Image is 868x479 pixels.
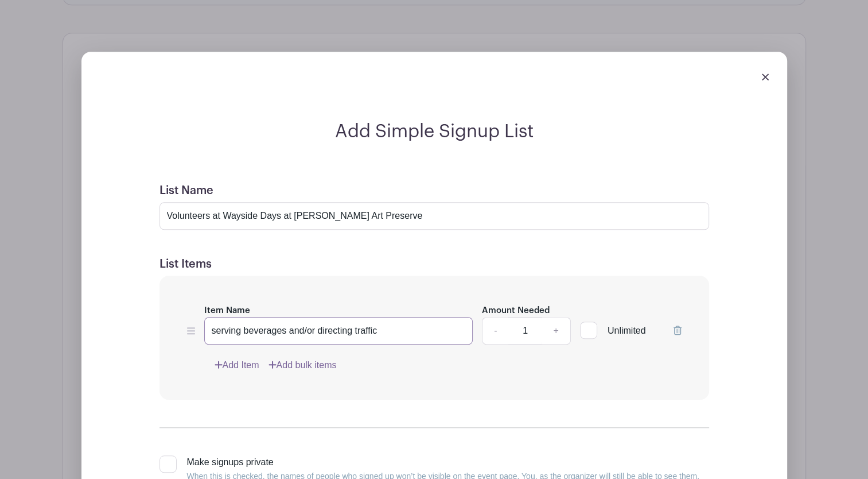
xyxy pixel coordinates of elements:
[146,121,723,142] h2: Add Simple Signup List
[762,74,769,80] img: close_button-5f87c8562297e5c2d7936805f587ecaba9071eb48480494691a3f1689db116b3.svg
[204,304,250,318] label: Item Name
[159,257,709,271] h5: List Items
[542,317,570,345] a: +
[482,304,550,318] label: Amount Needed
[608,326,646,335] span: Unlimited
[159,202,709,230] input: e.g. Things or volunteers we need for the event
[215,358,259,372] a: Add Item
[159,184,213,198] label: List Name
[204,317,473,345] input: e.g. Snacks or Check-in Attendees
[268,358,337,372] a: Add bulk items
[482,317,508,345] a: -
